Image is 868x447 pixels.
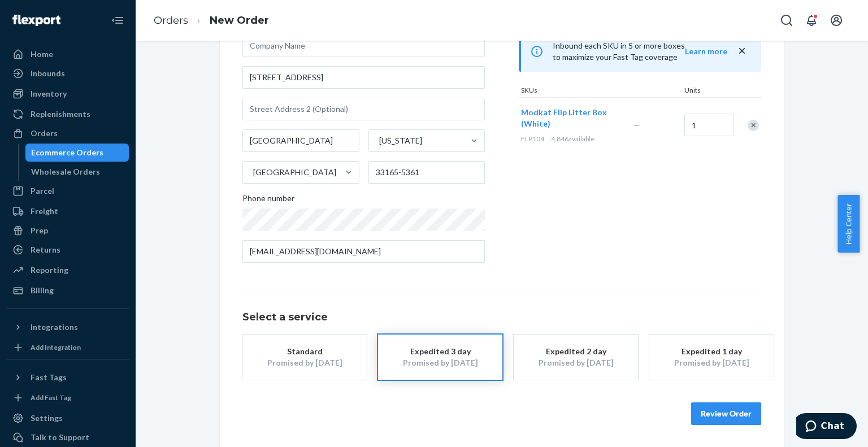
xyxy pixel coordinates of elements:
a: Home [7,45,129,63]
span: 4,846 available [551,134,594,143]
a: Ecommerce Orders [25,144,129,162]
div: Expedited 2 day [531,346,621,357]
a: Reporting [7,261,129,279]
div: Parcel [31,185,54,197]
div: Standard [259,346,350,357]
input: Street Address 2 (Optional) [242,98,485,120]
div: Promised by [DATE] [666,357,757,368]
div: Promised by [DATE] [531,357,621,368]
div: Prep [31,225,48,236]
input: City [242,129,359,152]
div: Add Fast Tag [31,393,71,402]
div: Promised by [DATE] [259,357,350,368]
a: Inventory [7,85,129,103]
input: Company Name [242,34,485,57]
a: Replenishments [7,105,129,123]
div: Settings [31,413,63,424]
div: Remove Item [748,120,759,131]
input: [US_STATE] [378,135,379,146]
div: Add Integration [31,342,81,352]
a: New Order [210,14,269,27]
div: Promised by [DATE] [395,357,485,368]
iframe: Opens a widget where you can chat to one of our agents [796,413,857,441]
button: Help Center [837,195,860,253]
a: Settings [7,409,129,427]
input: Street Address [242,66,485,89]
span: Modkat Flip Litter Box (White) [521,107,607,128]
div: Talk to Support [31,432,89,443]
button: Talk to Support [7,428,129,446]
a: Orders [154,14,188,27]
a: Add Integration [7,341,129,354]
a: Prep [7,222,129,240]
button: Open Search Box [775,9,798,32]
img: Flexport logo [12,15,60,26]
button: Open account menu [825,9,848,32]
button: Expedited 2 dayPromised by [DATE] [514,335,638,380]
div: Inbounds [31,68,65,79]
a: Freight [7,202,129,220]
input: Email (Only Required for International) [242,240,485,263]
button: Modkat Flip Litter Box (White) [521,107,620,129]
a: Returns [7,241,129,259]
button: Open notifications [800,9,823,32]
input: Quantity [684,114,734,136]
span: Phone number [242,193,294,209]
div: Units [682,85,733,97]
div: Freight [31,206,58,217]
a: Wholesale Orders [25,163,129,181]
a: Billing [7,281,129,300]
a: Inbounds [7,64,129,83]
div: Replenishments [31,109,90,120]
a: Parcel [7,182,129,200]
div: Billing [31,285,54,296]
button: Close Navigation [106,9,129,32]
span: FLP104 [521,134,544,143]
div: Returns [31,244,60,255]
div: [US_STATE] [379,135,422,146]
button: Integrations [7,318,129,336]
div: Inventory [31,88,67,99]
div: Inbound each SKU in 5 or more boxes to maximize your Fast Tag coverage [519,31,761,72]
div: Integrations [31,322,78,333]
a: Orders [7,124,129,142]
button: Learn more [685,46,727,57]
div: Expedited 1 day [666,346,757,357]
button: Review Order [691,402,761,425]
button: Expedited 1 dayPromised by [DATE] [649,335,774,380]
a: Add Fast Tag [7,391,129,405]
div: Home [31,49,53,60]
input: ZIP Code [368,161,485,184]
div: Expedited 3 day [395,346,485,357]
div: Ecommerce Orders [31,147,103,158]
div: Orders [31,128,58,139]
button: StandardPromised by [DATE] [242,335,367,380]
div: SKUs [519,85,682,97]
div: Reporting [31,264,68,276]
div: [GEOGRAPHIC_DATA] [253,167,336,178]
div: Fast Tags [31,372,67,383]
button: Expedited 3 dayPromised by [DATE] [378,335,502,380]
span: — [633,120,640,130]
ol: breadcrumbs [145,4,278,37]
button: Fast Tags [7,368,129,387]
h1: Select a service [242,312,761,323]
button: close [736,45,748,57]
div: Wholesale Orders [31,166,100,177]
input: [GEOGRAPHIC_DATA] [252,167,253,178]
